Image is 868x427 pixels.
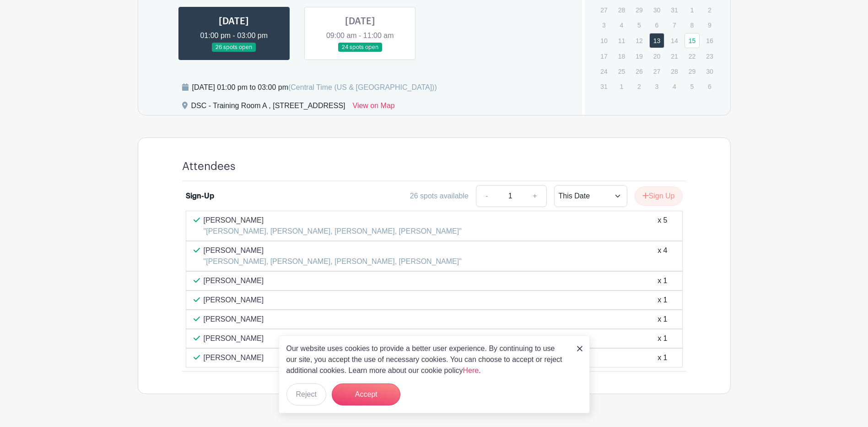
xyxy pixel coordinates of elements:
[596,3,611,17] p: 27
[702,79,717,93] p: 6
[631,79,647,93] p: 2
[631,18,647,32] p: 5
[649,49,664,63] p: 20
[702,64,717,78] p: 30
[204,314,264,325] p: [PERSON_NAME]
[186,191,214,202] div: Sign-Up
[649,79,664,93] p: 3
[702,3,717,17] p: 2
[204,215,462,226] p: [PERSON_NAME]
[596,18,611,32] p: 3
[191,100,345,115] div: DSC - Training Room A , [STREET_ADDRESS]
[614,18,629,32] p: 4
[286,383,326,405] button: Reject
[410,191,469,202] div: 26 spots available
[614,79,629,93] p: 1
[614,33,629,48] p: 11
[596,64,611,78] p: 24
[658,352,667,363] div: x 1
[658,314,667,325] div: x 1
[614,64,629,78] p: 25
[631,33,647,48] p: 12
[667,79,682,93] p: 4
[649,3,664,17] p: 30
[685,79,700,93] p: 5
[182,160,236,173] h4: Attendees
[702,33,717,48] p: 16
[596,49,611,63] p: 17
[667,49,682,63] p: 21
[286,343,567,376] p: Our website uses cookies to provide a better user experience. By continuing to use our site, you ...
[685,64,700,78] p: 29
[353,100,395,115] a: View on Map
[649,64,664,78] p: 27
[596,79,611,93] p: 31
[204,245,462,256] p: [PERSON_NAME]
[204,352,264,363] p: [PERSON_NAME]
[667,3,682,17] p: 31
[577,346,582,351] img: close_button-5f87c8562297e5c2d7936805f587ecaba9071eb48480494691a3f1689db116b3.svg
[204,256,462,267] p: "[PERSON_NAME], [PERSON_NAME], [PERSON_NAME], [PERSON_NAME]"
[685,49,700,63] p: 22
[192,82,437,93] div: [DATE] 01:00 pm to 03:00 pm
[631,3,647,17] p: 29
[667,18,682,32] p: 7
[685,18,700,32] p: 8
[685,33,700,48] a: 15
[614,3,629,17] p: 28
[523,185,546,207] a: +
[631,64,647,78] p: 26
[667,64,682,78] p: 28
[476,185,497,207] a: -
[204,275,264,286] p: [PERSON_NAME]
[667,33,682,48] p: 14
[631,49,647,63] p: 19
[658,295,667,306] div: x 1
[702,18,717,32] p: 9
[635,186,683,206] button: Sign Up
[649,18,664,32] p: 6
[596,33,611,48] p: 10
[614,49,629,63] p: 18
[649,33,664,48] a: 13
[658,333,667,344] div: x 1
[288,83,437,91] span: (Central Time (US & [GEOGRAPHIC_DATA]))
[658,245,667,267] div: x 4
[204,226,462,237] p: "[PERSON_NAME], [PERSON_NAME], [PERSON_NAME], [PERSON_NAME]"
[685,3,700,17] p: 1
[463,367,479,374] a: Here
[204,333,264,344] p: [PERSON_NAME]
[658,215,667,237] div: x 5
[332,383,400,405] button: Accept
[204,295,264,306] p: [PERSON_NAME]
[658,275,667,286] div: x 1
[702,49,717,63] p: 23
